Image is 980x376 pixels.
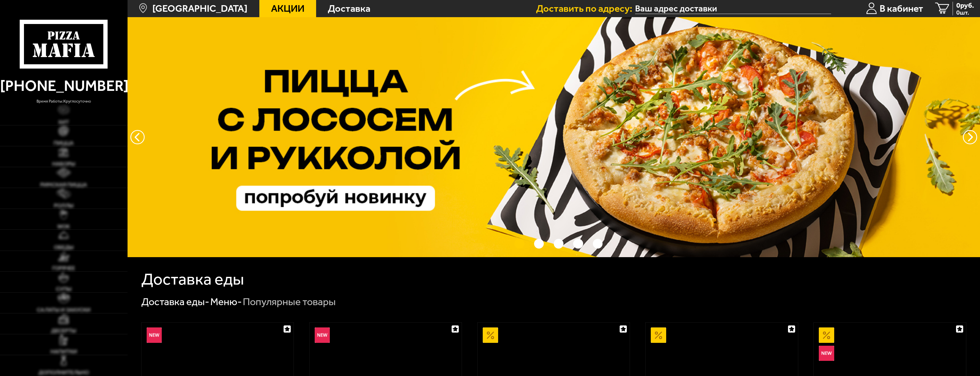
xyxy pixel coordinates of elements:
span: Доставка [328,4,370,13]
span: Супы [56,286,72,292]
img: Акционный [651,327,666,343]
span: WOK [57,224,70,229]
span: Десерты [51,328,76,334]
span: Роллы [54,203,74,209]
span: 0 руб. [956,2,974,9]
span: Горячее [52,265,75,271]
span: Напитки [50,349,77,355]
img: Новинка [147,327,162,343]
span: 0 шт. [956,9,974,15]
input: Ваш адрес доставки [635,3,831,14]
span: Наборы [52,161,75,167]
span: Римская пицца [40,182,87,188]
a: Меню- [210,296,242,308]
button: точки переключения [554,239,563,249]
button: точки переключения [573,239,583,249]
img: Акционный [483,327,498,343]
button: точки переключения [514,239,524,249]
span: Доставить по адресу: [536,4,635,13]
div: Популярные товары [243,295,336,309]
span: [GEOGRAPHIC_DATA] [152,4,247,13]
span: В кабинет [880,4,923,13]
button: следующий [130,130,145,144]
span: Хит [58,119,69,125]
button: точки переключения [534,239,544,249]
h1: Доставка еды [141,271,244,287]
img: Акционный [819,327,834,343]
button: точки переключения [593,239,603,249]
img: Новинка [315,327,330,343]
span: Дополнительно [39,370,89,375]
span: Пицца [54,140,74,146]
span: Салаты и закуски [37,307,90,313]
img: Новинка [819,346,834,361]
a: Доставка еды- [141,296,209,308]
span: Обеды [54,245,74,250]
span: Акции [271,4,304,13]
button: предыдущий [963,130,977,144]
